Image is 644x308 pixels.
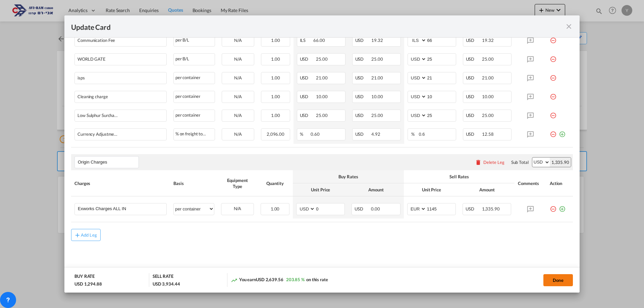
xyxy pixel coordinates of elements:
[74,180,167,186] div: Charges
[271,38,280,43] span: 1.00
[550,110,556,116] md-icon: icon-minus-circle-outline red-400-fg
[77,110,142,118] div: Low Sulphur Surcharge
[221,203,254,214] div: N/A
[565,22,573,30] md-icon: icon-close fg-AAA8AD m-0 pointer
[355,131,371,137] span: USD
[74,281,104,287] div: USD 1,294.88
[466,113,481,118] span: USD
[74,273,95,281] div: BUY RATE
[153,273,173,281] div: SELL RATE
[271,94,280,99] span: 1.00
[234,75,242,80] span: N/A
[78,203,166,213] input: Charge Name
[546,170,573,196] th: Action
[300,38,313,43] span: ILS
[261,180,289,186] div: Quantity
[234,56,242,62] span: N/A
[173,128,215,140] div: % on freight total
[316,75,328,80] span: 21.00
[355,38,371,43] span: USD
[355,206,370,211] span: USD
[71,22,565,30] div: Update Card
[77,91,142,99] div: Cleaning charge
[311,131,320,137] span: 0.60
[466,131,481,137] span: USD
[466,206,481,211] span: USD
[71,229,101,241] button: Add Leg
[482,56,494,62] span: 25.00
[77,54,142,62] div: WORLD GATE
[256,277,283,282] span: USD 2,639.56
[371,56,383,62] span: 25.00
[407,174,512,180] div: Sell Rates
[173,72,215,84] div: per container
[267,131,284,137] span: 2,096.00
[153,281,180,287] div: USD 3,934.44
[371,38,383,43] span: 19.32
[550,158,571,167] div: 1,335.90
[271,56,280,62] span: 1.00
[482,75,494,80] span: 21.00
[466,38,481,43] span: USD
[550,128,556,135] md-icon: icon-minus-circle-outline red-400-fg
[515,170,546,196] th: Comments
[300,131,310,137] span: %
[355,75,371,80] span: USD
[316,113,328,118] span: 25.00
[231,277,237,284] md-icon: icon-trending-up
[427,110,456,120] input: 25
[173,53,215,65] div: per B/L
[371,206,380,211] span: 0.00
[221,177,254,189] div: Equipment Type
[81,233,97,237] div: Add Leg
[511,159,529,165] div: Sub Total
[173,180,214,186] div: Basis
[271,206,280,211] span: 1.00
[482,38,494,43] span: 19.32
[355,113,371,118] span: USD
[550,35,556,41] md-icon: icon-minus-circle-outline red-400-fg
[482,131,494,137] span: 12.58
[543,274,573,286] button: Done
[313,38,325,43] span: 66.00
[234,113,242,118] span: N/A
[411,129,415,140] div: %
[271,75,280,80] span: 1.00
[75,203,166,213] md-input-container: Exworks Charges ALL IN
[550,203,556,210] md-icon: icon-minus-circle-outline red-400-fg
[371,131,380,137] span: 4.92
[315,203,344,213] input: 0
[550,53,556,60] md-icon: icon-minus-circle-outline red-400-fg
[355,56,371,62] span: USD
[77,129,142,137] div: Currency Adjustment Factor
[371,113,383,118] span: 25.00
[231,276,328,284] div: You earn on this rate
[475,159,482,166] md-icon: icon-delete
[418,129,455,139] input: 0.6
[77,35,142,43] div: Communication Fee
[64,15,580,293] md-dialog: Update CardPort of ...
[316,94,328,99] span: 10.00
[466,75,481,80] span: USD
[550,72,556,79] md-icon: icon-minus-circle-outline red-400-fg
[475,160,504,165] button: Delete Leg
[404,183,459,196] th: Unit Price
[427,35,456,45] input: 66
[482,206,500,211] span: 1,335.90
[559,128,566,135] md-icon: icon-plus-circle-outline green-400-fg
[466,56,481,62] span: USD
[300,113,315,118] span: USD
[173,35,215,47] div: per B/L
[427,91,456,101] input: 10
[427,54,456,64] input: 25
[286,277,305,282] span: 203.85 %
[271,113,280,118] span: 1.00
[293,183,348,196] th: Unit Price
[300,56,315,62] span: USD
[78,157,139,167] input: Leg Name
[348,183,404,196] th: Amount
[77,72,142,80] div: isps
[426,203,455,213] input: 1145
[296,174,400,180] div: Buy Rates
[234,94,242,99] span: N/A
